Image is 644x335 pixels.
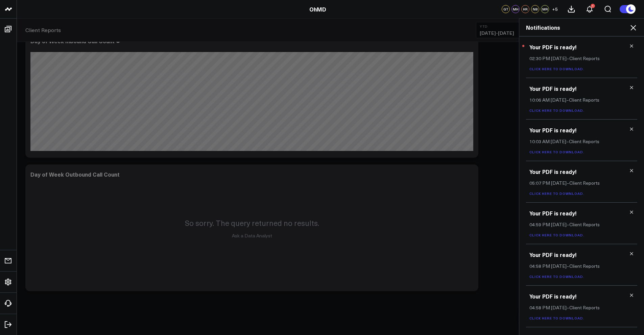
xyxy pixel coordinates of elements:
[551,5,559,13] button: +5
[526,24,637,31] h2: Notifications
[541,5,549,13] div: MR
[521,5,529,13] div: HR
[529,85,634,92] h3: Your PDF is ready!
[309,5,326,13] a: OhMD
[529,221,567,228] span: 04:59 PM [DATE]
[567,263,600,269] span: – Client Reports
[529,233,585,237] a: Click here to download.
[529,304,567,311] span: 04:58 PM [DATE]
[591,4,595,8] div: 1
[511,5,520,13] div: MH
[529,43,634,51] h3: Your PDF is ready!
[567,55,600,61] span: – Client Reports
[529,138,566,145] span: 10:03 AM [DATE]
[567,221,600,228] span: – Client Reports
[529,108,585,113] a: Click here to download.
[552,7,558,11] span: + 5
[529,180,567,186] span: 05:07 PM [DATE]
[529,126,634,134] h3: Your PDF is ready!
[566,97,599,103] span: – Client Reports
[567,180,600,186] span: – Client Reports
[529,168,634,175] h3: Your PDF is ready!
[529,251,634,258] h3: Your PDF is ready!
[529,292,634,300] h3: Your PDF is ready!
[529,191,585,196] a: Click here to download.
[531,5,539,13] div: NB
[529,316,585,320] a: Click here to download.
[502,5,510,13] div: GT
[566,138,599,145] span: – Client Reports
[529,274,585,279] a: Click here to download.
[529,97,566,103] span: 10:06 AM [DATE]
[529,150,585,154] a: Click here to download.
[529,55,567,61] span: 02:30 PM [DATE]
[529,209,634,217] h3: Your PDF is ready!
[529,263,567,269] span: 04:58 PM [DATE]
[567,304,600,311] span: – Client Reports
[529,67,585,71] a: Click here to download.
